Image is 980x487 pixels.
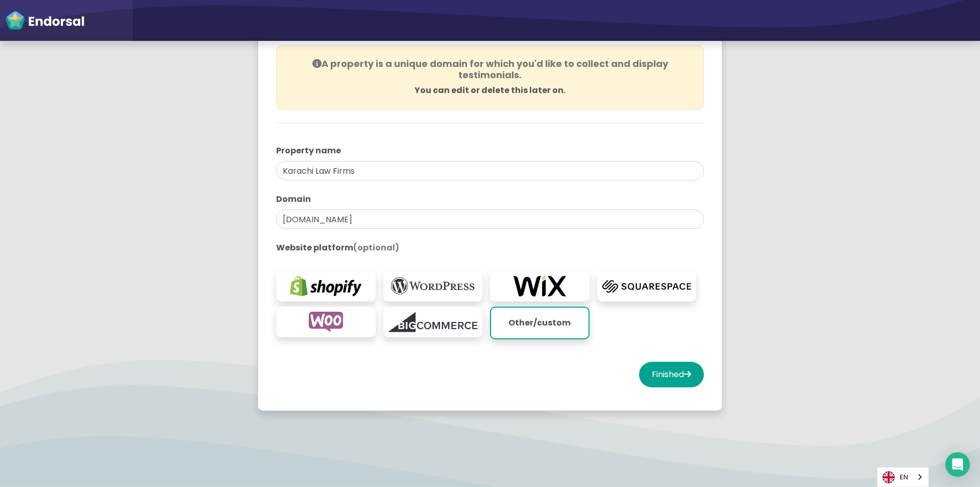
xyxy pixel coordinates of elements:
span: (optional) [353,242,399,253]
img: shopify.com-logo.png [281,276,371,296]
h4: A property is a unique domain for which you'd like to collect and display testimonials. [289,58,691,80]
img: bigcommerce.com-logo.png [388,312,478,332]
p: You can edit or delete this later on. [289,84,691,97]
p: Other/custom [496,313,583,333]
div: Language [877,467,929,487]
img: wordpress.org-logo.png [388,276,478,296]
div: Open Intercom Messenger [945,452,970,477]
label: Domain [276,193,704,205]
img: woocommerce.com-logo.png [281,312,371,332]
input: eg. websitename.com [276,210,704,229]
img: endorsal-logo-white@2x.png [5,10,85,31]
img: squarespace.com-logo.png [602,276,692,296]
button: Finished [639,362,704,387]
a: EN [877,468,928,486]
label: Website platform [276,242,704,254]
img: wix.com-logo.png [495,276,584,296]
input: eg. My Website [276,161,704,180]
label: Property name [276,145,704,157]
aside: Language selected: English [877,467,929,487]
